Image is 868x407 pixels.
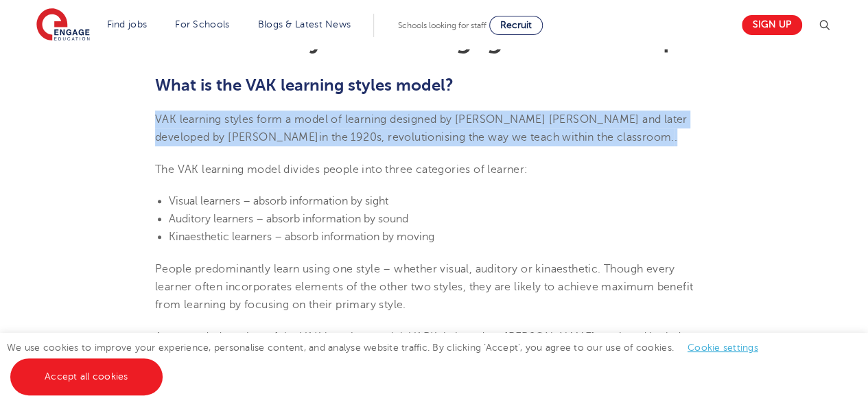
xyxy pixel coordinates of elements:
span: Visual learners – absorb information by sight [169,195,388,207]
a: Cookie settings [688,342,758,353]
span: in the 1920s, revolutionising the way we teach within the classroom. [318,131,674,143]
span: An expanded version of the VAK learning model, VARK, is based on [PERSON_NAME] work and includes ... [155,331,692,361]
span: We use cookies to improve your experience, personalise content, and analyse website traffic. By c... [7,342,772,382]
a: Find jobs [107,19,148,30]
a: For Schools [175,19,229,30]
img: Engage Education [36,8,90,43]
span: Schools looking for staff [398,21,486,30]
span: People predominantly learn using one style – whether visual, auditory or kinaesthetic. Though eve... [155,263,693,312]
span: Kinaesthetic learners – absorb information by moving [169,231,434,243]
b: What is the VAK learning styles model? [155,75,454,95]
a: Blogs & Latest News [258,19,351,30]
span: Auditory learners – absorb information by sound [169,213,408,225]
a: Recruit [489,16,543,35]
span: VAK learning styles form a model of learning designed by [PERSON_NAME] [PERSON_NAME] and later de... [155,113,688,143]
a: Sign up [742,15,802,35]
a: Accept all cookies [10,358,163,395]
span: Recruit [500,20,532,30]
span: The VAK learning model divides people into three categories of learner: [155,163,528,176]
